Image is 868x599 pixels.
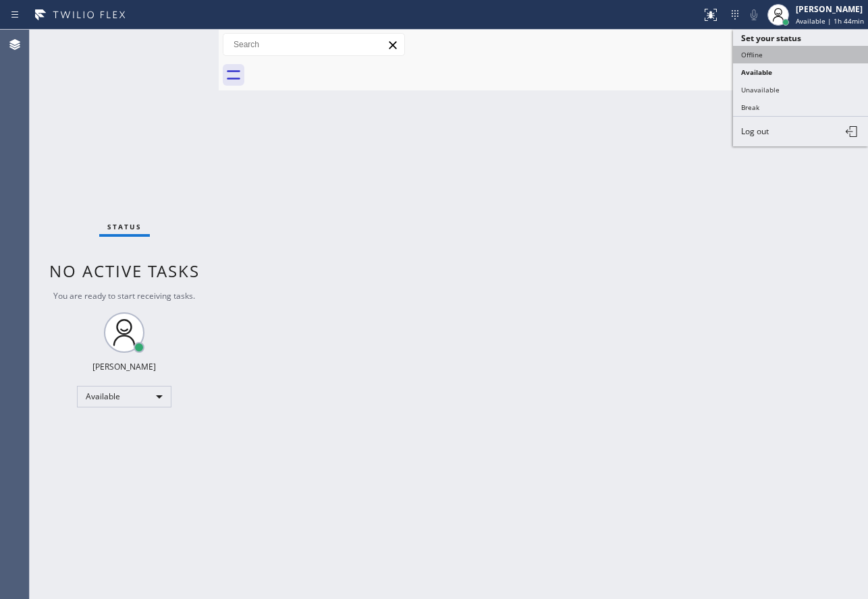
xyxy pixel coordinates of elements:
[223,34,404,55] input: Search
[107,222,142,231] span: Status
[744,5,763,24] button: Mute
[796,3,864,15] div: [PERSON_NAME]
[796,16,864,26] span: Available | 1h 44min
[92,361,156,372] div: [PERSON_NAME]
[77,386,171,407] div: Available
[53,290,195,302] span: You are ready to start receiving tasks.
[49,260,200,282] span: No active tasks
